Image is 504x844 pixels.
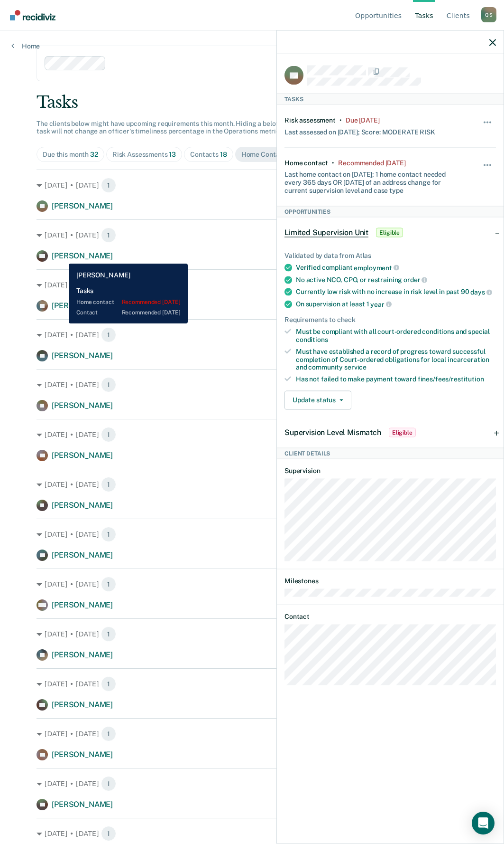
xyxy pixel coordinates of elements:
div: [DATE] • [DATE] [37,477,467,492]
div: Opportunities [277,206,504,217]
span: year [370,300,391,308]
a: Home [11,42,40,50]
div: [DATE] • [DATE] [37,826,467,841]
div: Risk Assessments [112,151,176,159]
span: service [344,363,367,371]
div: On supervision at least 1 [296,300,496,308]
span: 1 [101,577,116,592]
div: Validated by data from Atlas [284,252,496,260]
div: [DATE] • [DATE] [37,626,467,642]
div: [DATE] • [DATE] [37,377,467,392]
div: [DATE] • [DATE] [37,427,467,442]
div: [DATE] • [DATE] [37,178,467,193]
span: Supervision Level Mismatch [284,427,381,436]
div: Supervision Level MismatchEligible [277,417,504,447]
span: [PERSON_NAME] [52,351,113,360]
div: Verified compliant [296,263,496,272]
span: fines/fees/restitution [418,375,484,383]
div: Must have established a record of progress toward successful completion of Court-ordered obligati... [296,347,496,371]
span: The clients below might have upcoming requirements this month. Hiding a below task will not chang... [37,120,284,135]
button: Profile dropdown button [481,7,496,22]
span: 1 [101,427,116,442]
span: 1 [101,327,116,342]
div: Home contact [284,159,328,167]
span: 1 [101,527,116,542]
span: Eligible [389,427,416,437]
div: • [332,159,334,167]
div: Home Contacts [241,151,298,159]
div: [DATE] • [DATE] [37,776,467,791]
div: Recommended 6 years ago [338,159,405,167]
div: Due this month [43,151,98,159]
span: Eligible [376,228,403,237]
span: 1 [101,726,116,741]
span: 1 [101,676,116,692]
div: Risk assessment [284,116,336,124]
span: [PERSON_NAME] [52,650,113,659]
span: 1 [101,178,116,193]
span: [PERSON_NAME] [52,301,113,310]
dt: Milestones [284,577,496,585]
div: [DATE] • [DATE] [37,228,467,243]
div: No active NCO, CPO, or restraining [296,275,496,284]
dt: Contact [284,612,496,620]
div: Q S [481,7,496,22]
div: [DATE] • [DATE] [37,527,467,542]
span: order [403,276,427,284]
div: Contacts [190,151,227,159]
span: [PERSON_NAME] [52,700,113,709]
span: Limited Supervision Unit [284,228,368,237]
div: Last home contact on [DATE]; 1 home contact needed every 365 days OR [DATE] of an address change ... [284,167,461,194]
span: days [470,288,492,295]
button: Update status [284,390,351,409]
div: Client Details [277,447,504,459]
span: 1 [101,626,116,642]
div: Tasks [277,93,504,104]
div: Last assessed on [DATE]; Score: MODERATE RISK [284,124,435,136]
span: [PERSON_NAME] [52,401,113,410]
span: [PERSON_NAME] [52,451,113,460]
span: [PERSON_NAME] [52,750,113,759]
div: Due 6 years ago [346,116,380,124]
span: 1 [101,826,116,841]
div: [DATE] • [DATE] [37,577,467,592]
div: Open Intercom Messenger [472,812,495,835]
span: employment [354,264,399,271]
div: Has not failed to make payment toward [296,375,496,383]
img: Recidiviz [10,10,55,20]
span: [PERSON_NAME] [52,501,113,510]
div: • [339,116,342,124]
span: 1 [101,277,116,293]
span: [PERSON_NAME] [52,600,113,609]
span: 1 [101,477,116,492]
span: 18 [220,151,227,158]
span: 1 [101,377,116,392]
div: [DATE] • [DATE] [37,327,467,342]
span: 13 [169,151,176,158]
div: [DATE] • [DATE] [37,277,467,293]
span: 32 [90,151,98,158]
span: [PERSON_NAME] [52,251,113,260]
span: 1 [101,776,116,791]
div: Limited Supervision UnitEligible [277,218,504,248]
dt: Supervision [284,467,496,475]
div: Tasks [37,93,467,112]
span: 1 [101,228,116,243]
span: [PERSON_NAME] [52,550,113,560]
div: [DATE] • [DATE] [37,676,467,692]
div: Currently low risk with no increase in risk level in past 90 [296,288,496,296]
span: [PERSON_NAME] [52,201,113,210]
div: Requirements to check [284,316,496,324]
span: [PERSON_NAME] [52,800,113,809]
div: Must be compliant with all court-ordered conditions and special conditions [296,328,496,344]
div: [DATE] • [DATE] [37,726,467,741]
